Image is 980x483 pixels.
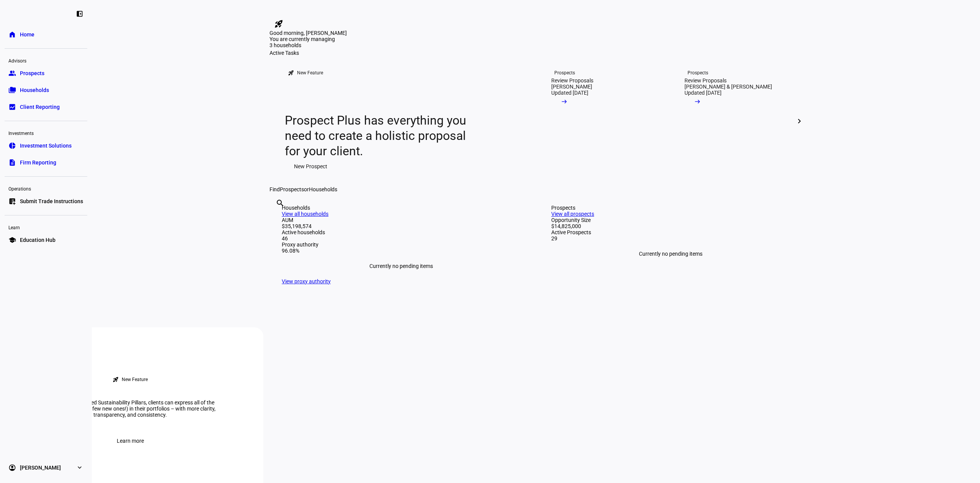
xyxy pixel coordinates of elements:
[551,235,790,242] div: 29
[20,236,56,244] span: Education Hub
[5,222,87,232] div: Learn
[297,70,323,76] div: New Feature
[672,56,799,186] a: ProspectsReview Proposals[PERSON_NAME] & [PERSON_NAME]Updated [DATE]
[274,19,283,28] mat-icon: rocket_launch
[8,103,16,111] eth-mat-symbol: bid_landscape
[20,86,49,94] span: Households
[34,399,226,418] div: With Ethic’s refreshed Sustainability Pillars, clients can express all of the same values (and a ...
[282,229,521,235] div: Active households
[108,433,153,449] button: Learn more
[76,464,83,472] eth-mat-symbol: expand_more
[269,30,802,36] div: Good morning, [PERSON_NAME]
[551,217,790,223] div: Opportunity Size
[269,42,346,50] div: 3 households
[122,376,148,383] div: New Feature
[282,223,521,229] div: $35,198,574
[276,199,285,208] mat-icon: search
[282,217,521,223] div: AUM
[8,159,16,166] eth-mat-symbol: description
[20,103,60,111] span: Client Reporting
[269,50,802,56] div: Active Tasks
[560,98,568,105] mat-icon: arrow_right_alt
[5,55,87,66] div: Advisors
[282,205,521,211] div: Households
[20,159,56,166] span: Firm Reporting
[20,31,34,38] span: Home
[694,98,701,105] mat-icon: arrow_right_alt
[282,211,328,217] a: View all households
[8,86,16,94] eth-mat-symbol: folder_copy
[684,84,772,90] div: [PERSON_NAME] & [PERSON_NAME]
[5,138,87,153] a: pie_chartInvestment Solutions
[684,90,722,96] div: Updated [DATE]
[551,211,594,217] a: View all prospects
[282,242,521,248] div: Proxy authority
[551,84,592,90] div: [PERSON_NAME]
[551,90,588,96] div: Updated [DATE]
[8,69,16,77] eth-mat-symbol: group
[8,236,16,244] eth-mat-symbol: school
[8,31,16,38] eth-mat-symbol: home
[282,254,521,278] div: Currently no pending items
[76,10,83,18] eth-mat-symbol: left_panel_close
[539,56,666,186] a: ProspectsReview Proposals[PERSON_NAME]Updated [DATE]
[551,77,593,84] div: Review Proposals
[288,70,294,76] mat-icon: rocket_launch
[5,66,87,81] a: groupProspects
[551,229,790,235] div: Active Prospects
[282,248,521,254] div: 96.08%
[117,433,144,449] span: Learn more
[551,223,790,229] div: $14,825,000
[294,159,327,174] span: New Prospect
[8,464,16,472] eth-mat-symbol: account_circle
[551,242,790,266] div: Currently no pending items
[688,70,708,76] div: Prospects
[285,113,474,159] div: Prospect Plus has everything you need to create a holistic proposal for your client.
[5,27,87,42] a: homeHome
[269,186,802,192] div: Find or
[554,70,575,76] div: Prospects
[276,209,277,218] input: Enter name of prospect or household
[684,77,727,84] div: Review Proposals
[20,69,44,77] span: Prospects
[551,205,790,211] div: Prospects
[285,159,336,174] button: New Prospect
[280,186,304,192] span: Prospects
[20,142,72,149] span: Investment Solutions
[282,235,521,242] div: 46
[113,376,119,383] mat-icon: rocket_launch
[282,278,331,284] a: View proxy authority
[5,99,87,115] a: bid_landscapeClient Reporting
[5,127,87,138] div: Investments
[20,197,83,205] span: Submit Trade Instructions
[5,82,87,98] a: folder_copyHouseholds
[269,36,335,42] span: You are currently managing
[8,142,16,149] eth-mat-symbol: pie_chart
[5,183,87,194] div: Operations
[795,117,804,126] mat-icon: chevron_right
[20,464,61,472] span: [PERSON_NAME]
[5,155,87,170] a: descriptionFirm Reporting
[309,186,337,192] span: Households
[8,197,16,205] eth-mat-symbol: list_alt_add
